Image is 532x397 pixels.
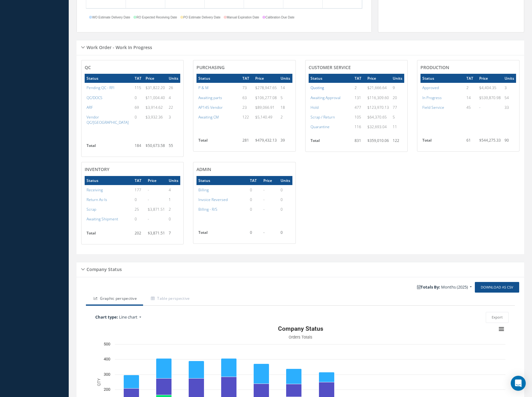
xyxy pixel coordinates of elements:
td: 2 [279,112,292,122]
a: Chart type: Line chart [92,313,225,322]
span: $3,932.36 [146,114,163,120]
a: P & M [198,85,208,90]
a: Billing - R/S [198,207,217,212]
td: 20 [391,93,404,103]
path: February, 132. Work orders received. [156,358,172,378]
a: Awaiting CM [198,114,219,120]
th: Units [503,74,516,83]
text: 200 [104,387,110,392]
th: Status [85,74,133,83]
text: QTY [97,378,101,386]
td: 0 [248,228,261,240]
span: $4,404.35 [479,85,496,90]
a: Invoice Reversed [198,197,228,202]
path: July, 65. Work orders received. [319,372,335,382]
a: Awaiting Approval [311,95,341,100]
td: 25 [133,204,146,214]
span: - [148,216,149,222]
td: 0 [279,195,292,204]
td: 0 [167,214,180,224]
h5: Company Status [85,265,122,272]
td: 0 [279,185,292,195]
td: 14 [465,93,477,103]
td: 4 [167,93,180,103]
td: 477 [353,103,365,112]
span: $3,871.51 [148,207,165,212]
div: Open Intercom Messenger [511,376,526,391]
button: Export [486,312,509,323]
td: 202 [133,229,146,241]
a: AP145 Vendor [198,105,223,110]
td: 116 [353,122,365,132]
text: 500 [104,342,110,346]
span: - [263,207,265,212]
span: $3,914.62 [146,105,163,110]
span: - [263,187,265,193]
th: TAT [133,176,146,185]
th: Price [146,176,167,185]
td: 0 [133,93,144,103]
span: $106,277.08 [255,95,277,100]
a: Field Service [422,105,444,110]
h4: Admin [196,167,292,172]
td: 69 [133,103,144,112]
span: $479,432.13 [255,138,277,143]
th: Status [196,176,248,185]
a: Table perspective [143,293,196,306]
a: Hold [311,105,319,110]
th: Total [196,136,241,148]
th: TAT [248,176,261,185]
h4: CUSTOMER SERVICE [309,65,404,70]
span: - [479,105,480,110]
button: View chart menu, Company Status [497,325,506,334]
th: Status [420,74,465,83]
td: 122 [391,136,404,148]
td: 131 [353,93,365,103]
text: Company Status [278,325,323,332]
td: 831 [353,136,365,148]
h5: Work Order - Work In Progress [85,43,152,50]
td: 18 [279,103,292,112]
span: Months (2025) [441,284,468,290]
td: 2 [353,83,365,93]
td: 63 [241,93,253,103]
path: March, 114. Work orders received. [189,361,204,378]
a: QC/DOCS [87,95,102,100]
td: 3 [167,112,180,127]
td: 0 [248,195,261,204]
th: Units [279,176,292,185]
td: 0 [248,185,261,195]
th: Price [253,74,279,83]
path: June, 84. Work orders closed. [286,384,302,397]
td: 0 [279,228,292,240]
span: $11,004.40 [146,95,165,100]
td: 0 [133,214,146,224]
h4: PRODUCTION [420,65,516,70]
a: Totals By: Months (2025) [414,283,475,292]
a: Graphic perspective [86,293,143,306]
b: Totals By: [417,284,440,290]
span: - [148,197,149,202]
p: RO Expected Receiving Date [133,15,177,20]
span: $21,666.64 [367,85,387,90]
p: PO Estimate Delivery Date [180,15,221,20]
span: - [148,187,149,193]
td: 2 [465,83,477,93]
p: Manual Expiration Date [224,15,259,20]
th: Status [85,176,133,185]
a: Quoting [311,85,324,90]
th: Total [85,229,133,241]
span: $278,947.65 [255,85,277,90]
span: - [263,197,265,202]
td: 7 [167,229,180,241]
td: 55 [167,141,180,153]
td: 73 [241,83,253,93]
th: Units [167,74,180,83]
span: $359,010.06 [367,138,389,143]
td: 54 [503,93,516,103]
path: February, 110. Work orders closed. [156,378,172,395]
th: TAT [465,74,477,83]
th: TAT [353,74,365,83]
td: 33 [503,103,516,112]
td: 5 [391,112,404,122]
